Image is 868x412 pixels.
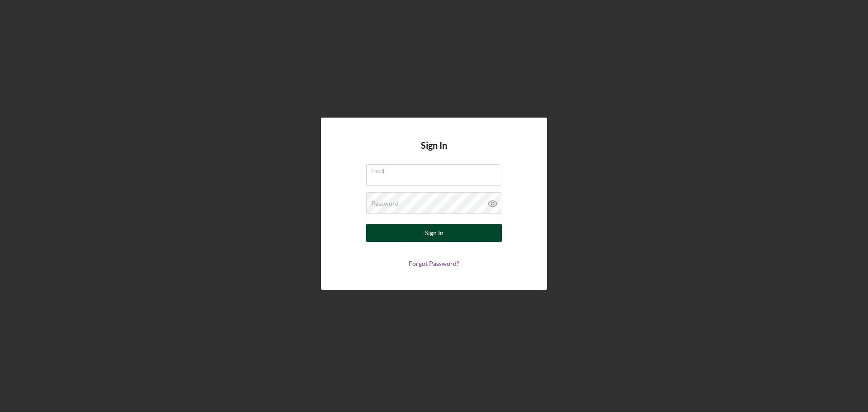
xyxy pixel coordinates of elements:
[371,165,501,175] label: Email
[409,260,459,267] a: Forgot Password?
[371,200,399,207] label: Password
[421,140,447,164] h4: Sign In
[366,224,502,242] button: Sign In
[425,224,443,242] div: Sign In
